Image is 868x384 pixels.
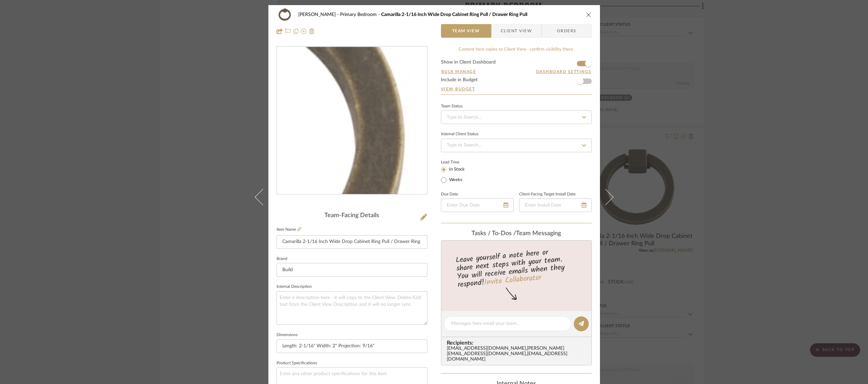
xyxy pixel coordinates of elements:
[441,198,514,212] input: Enter Due Date
[448,167,465,173] label: In Stock
[441,110,592,124] input: Type to Search…
[277,285,312,289] label: Internal Description
[441,133,478,136] div: Internal Client Status
[277,235,427,249] input: Enter Item Name
[277,8,293,21] img: 83197699-8b81-4449-8172-d6f397d0399a_48x40.jpg
[447,340,589,346] span: Recipients:
[277,47,427,194] div: 0
[277,339,427,353] input: Enter the dimensions of this item
[447,346,589,362] div: [EMAIL_ADDRESS][DOMAIN_NAME] , [PERSON_NAME][EMAIL_ADDRESS][DOMAIN_NAME] , [EMAIL_ADDRESS][DOMAIN...
[309,29,315,34] img: Remove from project
[441,69,477,75] button: Bulk Manage
[472,230,516,237] span: Tasks / To-Dos /
[441,165,476,184] mat-radio-group: Select item type
[441,159,476,165] label: Lead Time
[549,24,584,38] span: Orders
[586,12,592,18] button: close
[298,12,340,17] span: [PERSON_NAME]
[441,86,592,92] a: View Budget
[381,12,527,17] span: Camarilla 2-1/16 Inch Wide Drop Cabinet Ring Pull / Drawer Ring Pull
[536,69,592,75] button: Dashboard Settings
[441,230,592,238] div: team Messaging
[441,193,458,196] label: Due Date
[277,333,298,337] label: Dimensions
[519,193,575,196] label: Client-Facing Target Install Date
[340,12,381,17] span: Primary Bedroom
[501,24,532,38] span: Client View
[277,362,317,365] label: Product Specifications
[519,198,592,212] input: Enter Install Date
[277,263,427,277] input: Enter Brand
[452,24,480,38] span: Team View
[277,257,287,261] label: Brand
[483,272,542,289] a: Invite Collaborator
[277,212,427,220] div: Team-Facing Details
[441,139,592,152] input: Type to Search…
[448,177,462,183] label: Weeks
[277,227,301,232] label: Item Name
[278,47,426,194] img: 83197699-8b81-4449-8172-d6f397d0399a_436x436.jpg
[440,245,592,291] div: Leave yourself a note here or share next steps with your team. You will receive emails when they ...
[441,46,592,53] div: Content here copies to Client View - confirm visibility there.
[441,105,463,108] div: Team Status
